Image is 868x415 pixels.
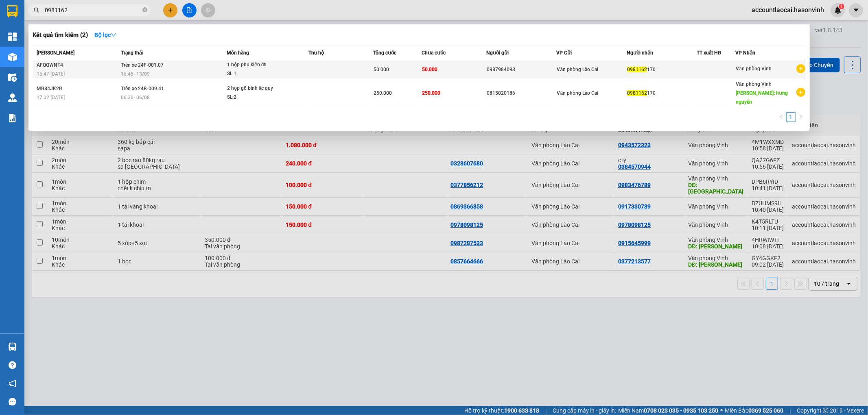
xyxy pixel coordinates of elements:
[557,90,599,96] span: Văn phòng Lào Cai
[8,114,17,122] img: solution-icon
[374,90,392,96] span: 250.000
[121,62,164,68] span: Trên xe 24F-001.07
[121,86,164,91] span: Trên xe 24B-009.41
[422,50,446,56] span: Chưa cước
[37,95,65,100] span: 17:02 [DATE]
[486,50,509,56] span: Người gửi
[796,64,805,73] span: plus-circle
[557,67,599,72] span: Văn phòng Lào Cai
[8,93,17,102] img: warehouse-icon
[34,7,39,13] span: search
[88,28,123,41] button: Bộ lọcdown
[37,71,65,77] span: 16:47 [DATE]
[121,50,143,56] span: Trạng thái
[9,361,16,369] span: question-circle
[557,50,572,56] span: VP Gửi
[422,90,440,96] span: 250.000
[9,398,16,406] span: message
[736,90,788,105] span: [PERSON_NAME]: hưng nguyên
[227,50,249,56] span: Món hàng
[9,380,16,387] span: notification
[374,67,389,72] span: 50.000
[37,50,74,56] span: [PERSON_NAME]
[787,113,796,122] a: 1
[627,90,647,96] span: 0981162
[627,65,696,74] div: 170
[786,112,796,122] li: 1
[227,70,288,78] div: SL: 1
[373,50,396,56] span: Tổng cước
[37,85,118,93] div: MR84JK2R
[487,65,556,74] div: 0987984093
[111,32,116,38] span: down
[627,67,647,72] span: 0981162
[8,33,17,41] img: dashboard-icon
[121,71,150,77] span: 16:45 - 13/09
[487,89,556,98] div: 0815020186
[8,73,17,82] img: warehouse-icon
[45,6,141,15] input: Tìm tên, số ĐT hoặc mã đơn
[796,88,805,97] span: plus-circle
[33,31,88,39] h3: Kết quả tìm kiếm ( 2 )
[7,5,17,17] img: logo-vxr
[227,61,288,70] div: 1 hộp phụ kiện đh
[121,95,150,100] span: 06:30 - 06/08
[422,67,437,72] span: 50.000
[227,84,288,93] div: 2 hộp gỗ bình ăc quy
[796,112,806,122] li: Next Page
[227,93,288,102] div: SL: 2
[736,66,772,72] span: Văn phòng Vinh
[735,50,755,56] span: VP Nhận
[308,50,324,56] span: Thu hộ
[142,7,147,12] span: close-circle
[8,343,17,351] img: warehouse-icon
[94,32,116,38] strong: Bộ lọc
[697,50,722,56] span: TT xuất HĐ
[779,114,784,119] span: left
[796,112,806,122] button: right
[798,114,803,119] span: right
[627,50,653,56] span: Người nhận
[736,81,772,87] span: Văn phòng Vinh
[627,89,696,98] div: 170
[8,53,17,61] img: warehouse-icon
[776,112,786,122] li: Previous Page
[37,61,118,70] div: AFQQWNT4
[776,112,786,122] button: left
[142,7,147,14] span: close-circle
